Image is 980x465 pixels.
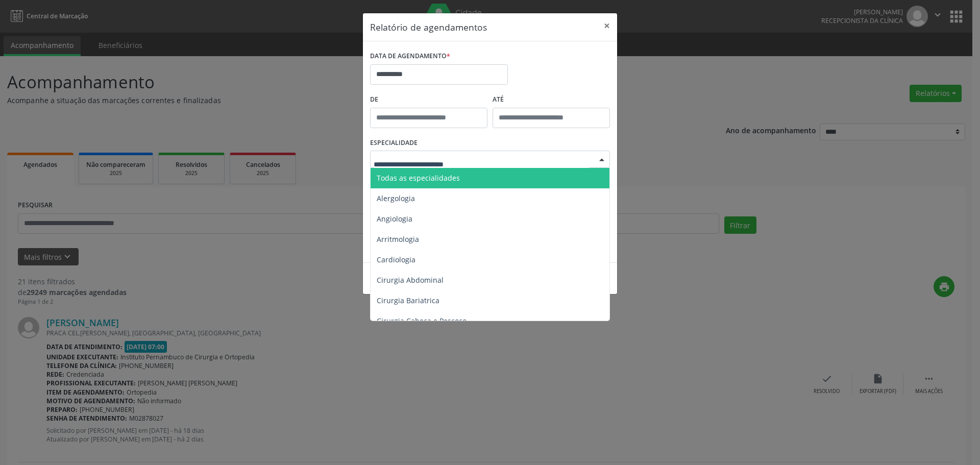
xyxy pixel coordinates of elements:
label: De [370,92,487,108]
span: Todas as especialidades [377,173,460,183]
span: Cirurgia Cabeça e Pescoço [377,316,467,326]
label: ESPECIALIDADE [370,135,418,151]
span: Cirurgia Bariatrica [377,296,439,305]
span: Arritmologia [377,234,419,244]
label: DATA DE AGENDAMENTO [370,48,450,64]
span: Alergologia [377,193,415,203]
span: Cardiologia [377,255,415,264]
span: Angiologia [377,214,412,224]
label: ATÉ [493,92,610,108]
h5: Relatório de agendamentos [370,20,487,34]
span: Cirurgia Abdominal [377,275,444,285]
button: Close [597,13,617,38]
